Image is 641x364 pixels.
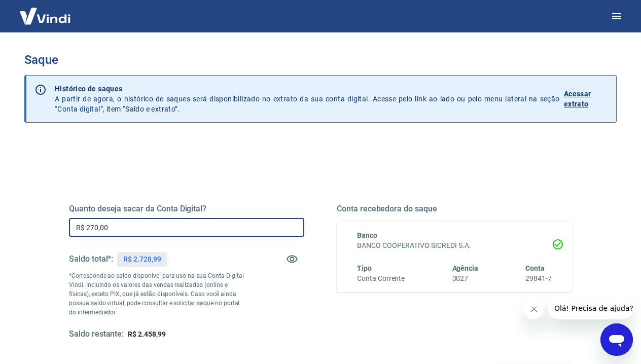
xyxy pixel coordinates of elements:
[564,89,608,109] p: Acessar extrato
[24,53,617,67] h3: Saque
[600,323,633,356] iframe: Botão para abrir a janela de mensagens
[357,264,372,272] span: Tipo
[337,204,572,214] h5: Conta recebedora do saque
[55,84,560,114] p: A partir de agora, o histórico de saques será disponibilizado no extrato da sua conta digital. Ac...
[55,84,560,94] p: Histórico de saques
[12,1,78,31] img: Vindi
[69,204,304,214] h5: Quanto deseja sacar da Conta Digital?
[525,264,545,272] span: Conta
[357,240,552,251] h6: BANCO COOPERATIVO SICREDI S.A.
[357,273,405,284] h6: Conta Corrente
[6,7,85,15] span: Olá! Precisa de ajuda?
[69,254,113,264] h5: Saldo total*:
[69,329,124,340] h5: Saldo restante:
[564,84,608,114] a: Acessar extrato
[525,273,552,284] h6: 29841-7
[357,231,377,239] span: Banco
[452,264,479,272] span: Agência
[123,254,161,265] p: R$ 2.728,99
[69,271,245,317] p: *Corresponde ao saldo disponível para uso na sua Conta Digital Vindi. Incluindo os valores das ve...
[128,330,165,338] span: R$ 2.458,99
[548,297,633,319] iframe: Mensagem da empresa
[452,273,479,284] h6: 3027
[524,299,544,319] iframe: Fechar mensagem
